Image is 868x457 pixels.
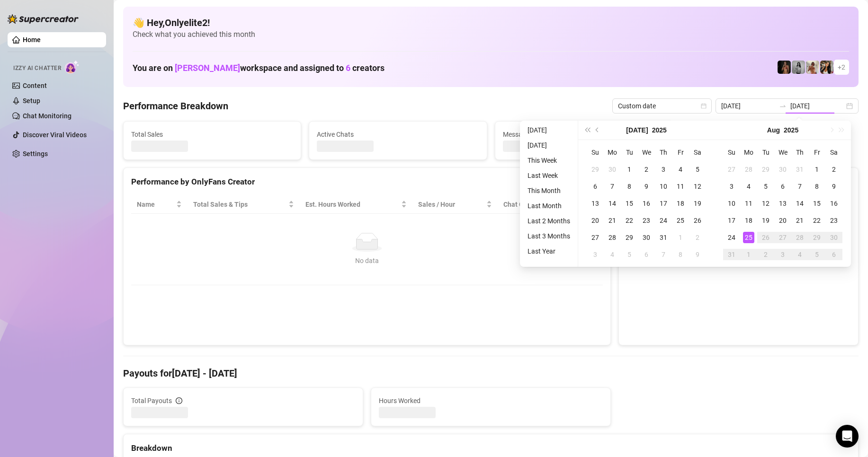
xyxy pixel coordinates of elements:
[131,442,850,455] div: Breakdown
[820,61,833,74] img: AdelDahan
[123,99,228,113] h4: Performance Breakdown
[418,199,484,210] span: Sales / Hour
[131,129,293,140] span: Total Sales
[317,129,479,140] span: Active Chats
[346,63,350,73] span: 6
[618,99,706,113] span: Custom date
[790,101,844,111] input: End date
[836,425,859,448] div: Open Intercom Messenger
[412,195,498,214] th: Sales / Hour
[503,199,590,210] span: Chat Conversion
[23,112,72,120] a: Chat Monitoring
[779,102,787,110] span: to
[133,29,849,40] span: Check what you achieved this month
[779,102,787,110] span: swap-right
[131,195,188,214] th: Name
[141,255,593,266] div: No data
[721,101,775,111] input: Start date
[23,150,48,158] a: Settings
[137,199,174,210] span: Name
[13,64,61,73] span: Izzy AI Chatter
[193,199,286,210] span: Total Sales & Tips
[133,16,849,29] h4: 👋 Hey, Onlyelite2 !
[188,195,300,214] th: Total Sales & Tips
[23,131,87,139] a: Discover Viral Videos
[8,14,79,24] img: logo-BBDzfeDw.svg
[838,62,845,72] span: + 2
[176,397,182,404] span: info-circle
[23,36,41,44] a: Home
[131,176,603,188] div: Performance by OnlyFans Creator
[131,395,172,406] span: Total Payouts
[175,63,240,73] span: [PERSON_NAME]
[806,61,819,74] img: Green
[305,199,399,210] div: Est. Hours Worked
[701,103,707,109] span: calendar
[498,195,603,214] th: Chat Conversion
[133,63,385,73] h1: You are on workspace and assigned to creators
[379,395,603,406] span: Hours Worked
[23,97,40,105] a: Setup
[23,82,47,89] a: Content
[778,61,791,74] img: the_bohema
[503,129,665,140] span: Messages Sent
[65,60,80,74] img: AI Chatter
[123,367,859,380] h4: Payouts for [DATE] - [DATE]
[626,176,850,188] div: Sales by OnlyFans Creator
[792,61,805,74] img: A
